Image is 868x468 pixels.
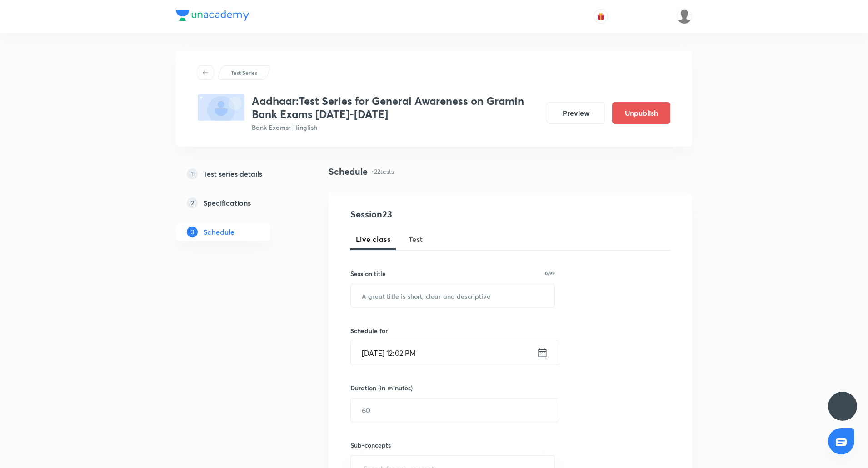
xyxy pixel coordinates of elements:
[252,123,539,132] p: Bank Exams • Hinglish
[547,102,605,124] button: Preview
[187,168,198,179] p: 1
[371,167,394,176] p: • 22 tests
[594,9,608,24] button: avatar
[176,194,299,212] a: 2Specifications
[837,401,848,412] img: ttu
[203,168,262,179] h5: Test series details
[329,165,368,178] h4: Schedule
[350,383,413,393] h6: Duration (in minutes)
[597,12,605,20] img: avatar
[350,207,516,221] h4: Session 23
[198,94,244,121] img: fallback-thumbnail.png
[350,440,555,450] h6: Sub-concepts
[409,234,423,245] span: Test
[176,10,249,21] img: Company Logo
[677,9,692,24] img: Piyush Mishra
[176,165,299,183] a: 1Test series details
[545,271,555,276] p: 0/99
[351,399,559,422] input: 60
[612,102,670,124] button: Unpublish
[350,326,555,335] h6: Schedule for
[187,227,198,237] p: 3
[187,197,198,208] p: 2
[351,284,554,307] input: A great title is short, clear and descriptive
[203,227,234,237] h5: Schedule
[350,269,386,278] h6: Session title
[203,197,251,208] h5: Specifications
[252,94,539,121] h3: Aadhaar:Test Series for General Awareness on Gramin Bank Exams [DATE]-[DATE]
[356,234,390,245] span: Live class
[231,69,257,77] p: Test Series
[176,10,249,23] a: Company Logo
